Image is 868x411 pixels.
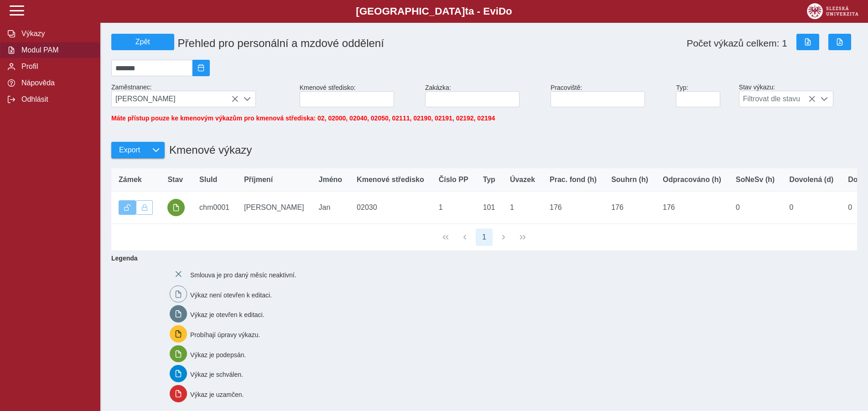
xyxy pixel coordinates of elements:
div: Zaměstnanec: [108,80,296,111]
span: Číslo PP [439,176,468,184]
td: [PERSON_NAME] [237,192,312,224]
td: 02030 [349,192,431,224]
td: 1 [431,192,476,224]
span: Výkaz je uzamčen. [190,391,244,398]
span: [PERSON_NAME] [112,91,239,107]
button: Export do PDF [828,34,851,50]
span: Probíhají úpravy výkazu. [190,331,260,338]
button: Export [111,142,147,158]
span: Máte přístup pouze ke kmenovým výkazům pro kmenová střediska: 02, 02000, 02040, 02050, 02111, 021... [111,114,495,122]
div: Typ: [672,80,735,111]
span: Typ [483,176,495,184]
span: Souhrn (h) [611,176,648,184]
button: 1 [476,229,493,246]
button: 2025/09 [192,60,210,76]
td: 0 [728,192,782,224]
span: Nápověda [19,79,93,87]
span: SluId [199,176,217,184]
td: 176 [542,192,604,224]
img: logo_web_su.png [807,3,858,19]
span: Zámek [119,176,142,184]
td: 0 [782,192,841,224]
span: Filtrovat dle stavu [739,91,816,107]
h1: Kmenové výkazy [165,139,252,161]
span: Výkaz je podepsán. [190,351,246,358]
div: Stav výkazu: [735,80,861,111]
b: [GEOGRAPHIC_DATA] a - Evi [27,5,841,17]
span: Výkaz je schválen. [190,371,243,378]
td: 176 [604,192,655,224]
h1: Přehled pro personální a mzdové oddělení [174,33,551,53]
span: Export [119,146,140,154]
span: Jméno [319,176,343,184]
button: Zpět [111,34,174,50]
span: o [506,5,512,17]
span: Smlouva je pro daný měsíc neaktivní. [190,271,296,279]
button: Export do Excelu [796,34,819,50]
td: 1 [503,192,542,224]
button: Uzamknout lze pouze výkaz, který je podepsán a schválen. [136,200,153,215]
span: SoNeSv (h) [736,176,774,184]
span: Odhlásit [19,95,93,104]
span: Počet výkazů celkem: 1 [686,38,787,49]
span: Zpět [115,38,170,46]
b: Legenda [108,251,853,265]
td: Jan [312,192,350,224]
button: podepsáno [167,199,185,216]
span: Odpracováno (h) [663,176,721,184]
span: Dovolená (d) [789,176,833,184]
span: Profil [19,62,93,71]
span: Modul PAM [19,46,93,54]
div: Kmenové středisko: [296,80,421,111]
span: Kmenové středisko [357,176,424,184]
span: Výkaz není otevřen k editaci. [190,291,272,298]
button: Výkaz je odemčen. [119,200,136,215]
span: Příjmení [244,176,273,184]
div: Zakázka: [421,80,547,111]
td: 176 [655,192,728,224]
span: Výkazy [19,30,93,38]
td: 101 [476,192,503,224]
div: Pracoviště: [547,80,672,111]
span: Prac. fond (h) [550,176,597,184]
span: t [465,5,468,17]
td: chm0001 [192,192,237,224]
span: Stav [167,176,183,184]
span: Výkaz je otevřen k editaci. [190,311,265,318]
span: D [499,5,506,17]
span: Úvazek [510,176,535,184]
